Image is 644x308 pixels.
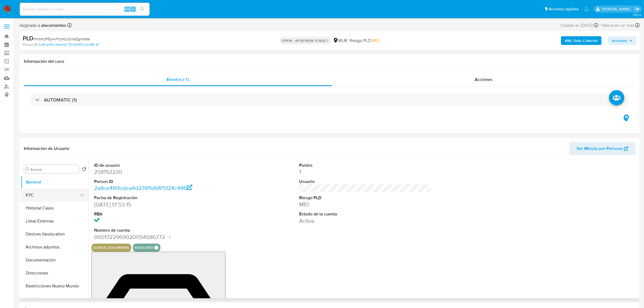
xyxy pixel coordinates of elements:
[40,22,66,28] b: alacervantes
[20,6,150,13] input: Buscar usuario o caso...
[21,215,88,228] button: Listas Externas
[21,228,88,241] button: Devices Geolocation
[94,162,226,168] dt: ID de usuario
[612,36,627,45] span: Acciones
[299,195,431,201] dt: Riesgo PLD
[608,36,636,45] button: Acciones
[167,76,189,83] span: Eventos ( 1 )
[125,6,129,12] span: Alt
[350,38,380,44] span: Riesgo PLD:
[136,5,147,13] button: search-icon
[599,22,601,29] span: -
[299,217,431,225] dd: Activa
[94,201,226,208] dd: [DATE] 17:53:15
[576,142,623,155] span: Ver Mirada por Persona
[94,233,226,241] dd: 0001722969020054686772
[299,168,431,176] dd: 1
[602,22,635,28] span: Vence en un mes
[132,6,134,12] span: s
[39,42,98,47] a: 2a8ce4f61cdea4d27811d64f5124c486
[94,227,226,233] dt: Número de cuenta
[34,36,90,42] span: # m0KcIP5y4VFUMzJDXeZgmWde
[94,195,226,201] dt: Fecha de Registración
[23,42,38,47] b: Person ID
[94,168,226,176] dd: 258192220
[19,22,66,28] span: Asignado a
[21,202,88,215] button: Historial Casos
[280,37,331,44] p: OPEN - IN REVIEW STAGE I
[31,167,78,172] input: Buscar
[299,179,431,185] dt: Usuario
[24,146,69,151] h1: Información de Usuario
[569,142,635,155] button: Ver Mirada por Persona
[21,176,88,189] button: General
[299,211,431,217] dt: Estado de la cuenta
[299,201,431,208] dd: MID
[30,94,629,106] div: AUTOMATIC (1)
[634,6,640,12] a: Salir
[93,247,130,249] button: cuenta_documental
[94,184,193,192] a: 2a8ce4f61cdea4d27811d64f5124c486
[333,38,348,44] div: MLM
[21,280,88,293] button: Restricciones Nuevo Mundo
[94,211,226,217] dt: RBA
[21,293,88,306] button: Lista Interna
[299,162,431,168] dt: Puntos
[82,167,86,173] button: Volver al orden por defecto
[561,36,602,45] button: AML Data Collector
[475,76,493,83] span: Acciones
[549,6,579,12] span: Accesos rápidos
[21,254,88,267] button: Documentación
[94,179,226,185] dt: Person ID
[44,97,77,103] h3: AUTOMATIC (1)
[134,247,153,249] button: regulated
[372,37,380,44] span: MID
[21,267,88,280] button: Direcciones
[25,167,29,171] button: Buscar
[23,34,34,42] b: PLD
[21,241,88,254] button: Archivos adjuntos
[565,36,598,45] b: AML Data Collector
[24,59,635,64] h1: Información del caso
[602,6,632,12] p: alan.cervantesmartinez@mercadolibre.com.mx
[560,22,598,29] div: Creado el: [DATE]
[21,189,84,202] button: KYC
[584,7,589,11] a: Notificaciones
